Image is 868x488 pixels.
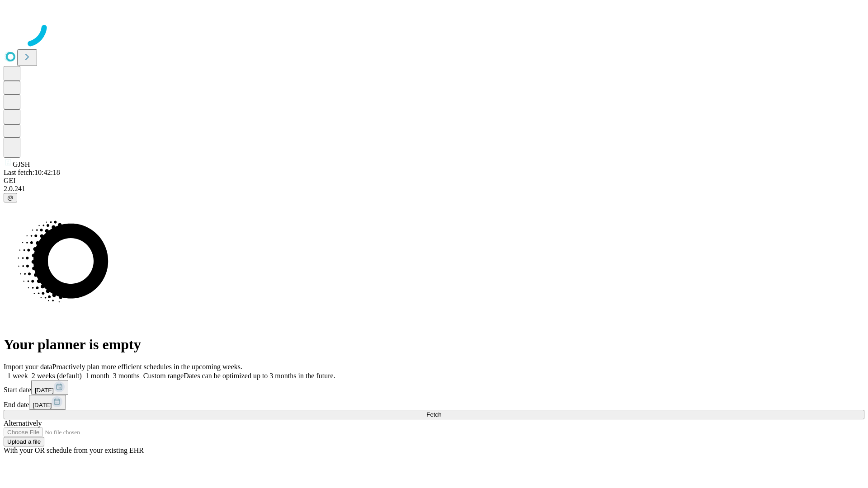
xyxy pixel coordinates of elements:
[4,410,864,419] button: Fetch
[4,419,42,427] span: Alternatively
[52,363,242,371] span: Proactively plan more efficient schedules in the upcoming weeks.
[13,160,30,168] span: GJSH
[33,402,52,408] span: [DATE]
[31,380,68,395] button: [DATE]
[113,372,140,380] span: 3 months
[4,336,864,353] h1: Your planner is empty
[32,372,82,380] span: 2 weeks (default)
[4,177,864,185] div: GEI
[29,395,66,410] button: [DATE]
[35,387,54,394] span: [DATE]
[85,372,109,380] span: 1 month
[4,446,144,454] span: With your OR schedule from your existing EHR
[4,437,44,446] button: Upload a file
[184,372,335,380] span: Dates can be optimized up to 3 months in the future.
[7,372,28,380] span: 1 week
[4,363,52,371] span: Import your data
[4,380,864,395] div: Start date
[7,194,14,201] span: @
[4,193,17,202] button: @
[4,395,864,410] div: End date
[4,169,60,176] span: Last fetch: 10:42:18
[426,411,441,418] span: Fetch
[4,185,864,193] div: 2.0.241
[143,372,184,380] span: Custom range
